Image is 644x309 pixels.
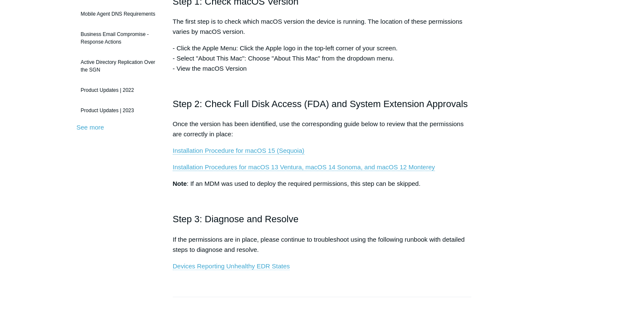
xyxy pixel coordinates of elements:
[173,262,290,270] a: Devices Reporting Unhealthy EDR States
[77,82,160,98] a: Product Updates | 2022
[173,180,187,187] strong: Note
[77,102,160,119] a: Product Updates | 2023
[77,6,160,22] a: Mobile Agent DNS Requirements
[173,97,472,111] h2: Step 2: Check Full Disk Access (FDA) and System Extension Approvals
[77,26,160,50] a: Business Email Compromise - Response Actions
[173,163,435,171] a: Installation Procedures for macOS 13 Ventura, macOS 14 Sonoma, and macOS 12 Monterey
[173,179,472,189] p: : If an MDM was used to deploy the required permissions, this step can be skipped.
[173,147,304,154] a: Installation Procedure for macOS 15 (Sequoia)
[77,54,160,78] a: Active Directory Replication Over the SGN
[173,17,472,37] p: The first step is to check which macOS version the device is running. The location of these permi...
[173,119,472,139] p: Once the version has been identified, use the corresponding guide below to review that the permis...
[77,124,104,131] a: See more
[173,43,472,74] p: - Click the Apple Menu: Click the Apple logo in the top-left corner of your screen. - Select "Abo...
[173,212,472,226] h2: Step 3: Diagnose and Resolve
[173,235,472,255] p: If the permissions are in place, please continue to troubleshoot using the following runbook with...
